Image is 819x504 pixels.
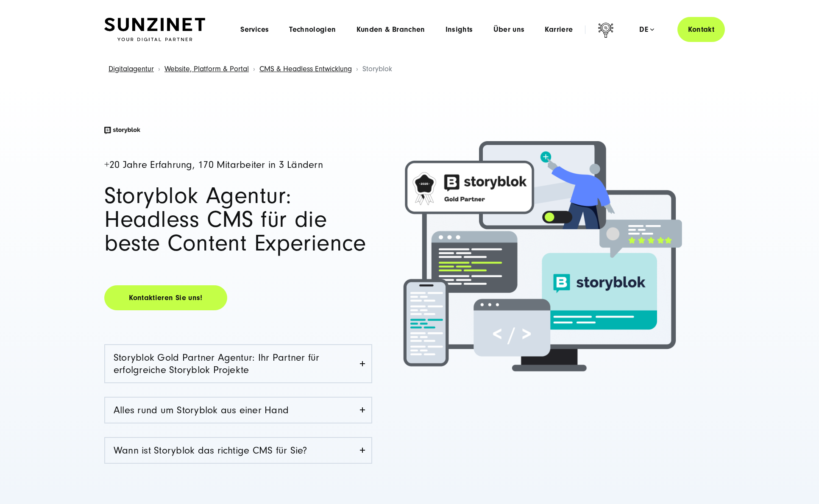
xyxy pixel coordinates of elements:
[446,25,473,34] a: Insights
[677,17,725,42] a: Kontakt
[382,117,705,405] img: Storyblok Agentur SUNZINET
[104,184,372,255] h1: Storyblok Agentur: Headless CMS für die beste Content Experience
[545,25,573,34] a: Karriere
[164,64,249,73] a: Website, Platform & Portal
[289,25,336,34] a: Technologien
[493,25,525,34] a: Über uns
[357,25,425,34] a: Kunden & Branchen
[105,438,371,463] a: Wann ist Storyblok das richtige CMS für Sie?
[105,398,371,423] a: Alles rund um Storyblok aus einer Hand
[639,25,654,34] div: de
[104,160,372,170] h4: +20 Jahre Erfahrung, 170 Mitarbeiter in 3 Ländern
[104,18,205,42] img: SUNZINET Full Service Digital Agentur
[104,285,227,310] a: Kontaktieren Sie uns!
[109,64,154,73] a: Digitalagentur
[362,64,392,73] span: Storyblok
[240,25,269,34] a: Services
[105,345,371,382] a: Storyblok Gold Partner Agentur: Ihr Partner für erfolgreiche Storyblok Projekte
[104,127,140,134] img: Storyblok Logo Schwarz
[259,64,352,73] a: CMS & Headless Entwicklung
